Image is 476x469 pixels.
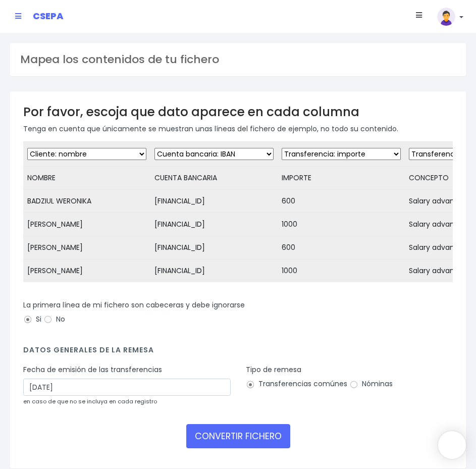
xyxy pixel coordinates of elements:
h3: Mapea los contenidos de tu fichero [20,53,456,66]
td: [PERSON_NAME] [23,213,150,236]
label: Transferencias comúnes [246,379,347,389]
p: Tenga en cuenta que únicamente se muestran unas líneas del fichero de ejemplo, no todo su contenido. [23,123,453,134]
td: IMPORTE [278,167,405,190]
td: NOMBRE [23,167,150,190]
td: BADZIUL WERONIKA [23,190,150,213]
td: [PERSON_NAME] [23,259,150,283]
h4: Datos generales de la remesa [23,346,453,359]
label: Si [23,314,41,325]
label: No [43,314,65,325]
small: en caso de que no se incluya en cada registro [23,397,157,405]
h3: Por favor, escoja que dato aparece en cada columna [23,105,453,119]
td: 600 [278,236,405,259]
td: 1000 [278,213,405,236]
td: [PERSON_NAME] [23,236,150,259]
td: [FINANCIAL_ID] [150,213,278,236]
td: CUENTA BANCARIA [150,167,278,190]
td: [FINANCIAL_ID] [150,190,278,213]
td: 600 [278,190,405,213]
span: CSEPA [33,10,64,22]
a: CSEPA [33,8,64,25]
label: Tipo de remesa [246,364,301,375]
label: La primera línea de mi fichero son cabeceras y debe ignorarse [23,300,245,310]
td: 1000 [278,259,405,283]
label: Fecha de emisión de las transferencias [23,364,162,375]
td: [FINANCIAL_ID] [150,259,278,283]
label: Nóminas [349,379,393,389]
td: [FINANCIAL_ID] [150,236,278,259]
img: profile [437,8,455,26]
button: CONVERTIR FICHERO [186,424,290,448]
